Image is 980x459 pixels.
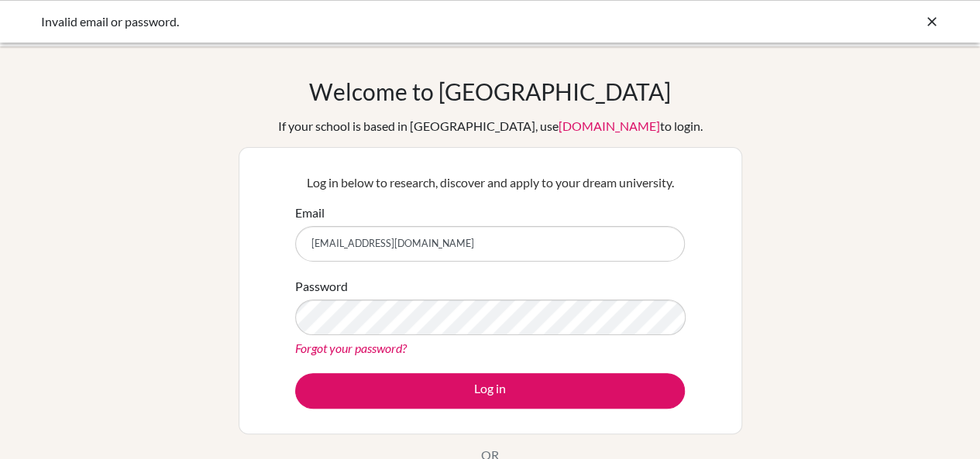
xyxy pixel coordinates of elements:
[278,117,703,135] div: If your school is based in [GEOGRAPHIC_DATA], use to login.
[295,341,407,355] a: Forgot your password?
[295,204,325,222] label: Email
[309,77,671,105] h1: Welcome to [GEOGRAPHIC_DATA]
[559,118,660,133] a: [DOMAIN_NAME]
[41,12,707,31] div: Invalid email or password.
[295,277,348,296] label: Password
[295,373,685,409] button: Log in
[295,173,685,192] p: Log in below to research, discover and apply to your dream university.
